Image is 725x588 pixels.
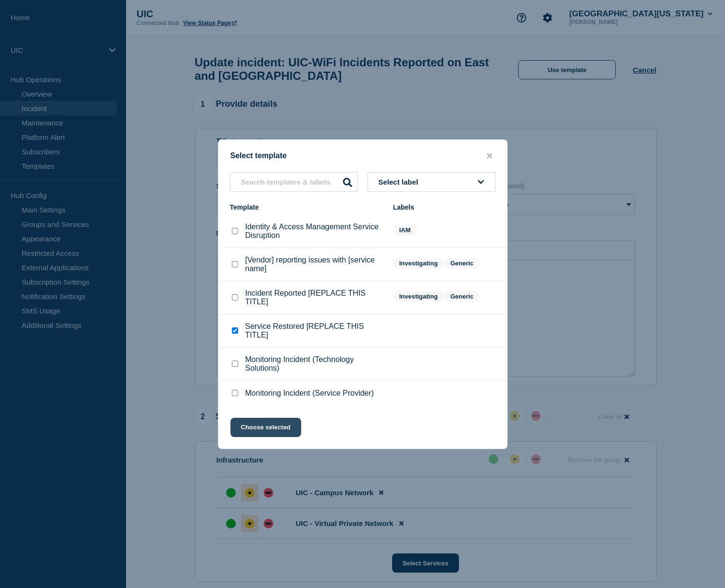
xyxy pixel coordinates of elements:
p: Monitoring Incident (Technology Solutions) [245,355,383,373]
p: Service Restored [REPLACE THIS TITLE] [245,322,383,339]
p: Monitoring Incident (Service Provider) [245,389,374,398]
div: Template [230,203,383,211]
p: [Vendor] reporting issues with [service name] [245,256,383,273]
span: Select label [379,178,422,186]
button: Select label [368,172,496,192]
span: Generic [444,291,480,302]
button: close button [484,151,495,161]
button: Choose selected [230,418,301,437]
span: Investigating [393,291,444,302]
input: Service Restored [REPLACE THIS TITLE] checkbox [232,327,238,334]
span: Investigating [393,258,444,269]
input: Identity & Access Management Service Disruption checkbox [232,228,238,234]
div: Select template [218,151,507,161]
input: Monitoring Incident (Service Provider) checkbox [232,390,238,396]
p: Incident Reported [REPLACE THIS TITLE] [245,289,383,306]
input: Search templates & labels [230,172,358,192]
p: Identity & Access Management Service Disruption [245,223,383,240]
input: Monitoring Incident (Technology Solutions) checkbox [232,361,238,367]
div: Labels [393,203,496,211]
span: IAM [393,225,417,236]
span: Generic [444,258,480,269]
input: Incident Reported [REPLACE THIS TITLE] checkbox [232,294,238,300]
input: [Vendor] reporting issues with [service name] checkbox [232,261,238,267]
